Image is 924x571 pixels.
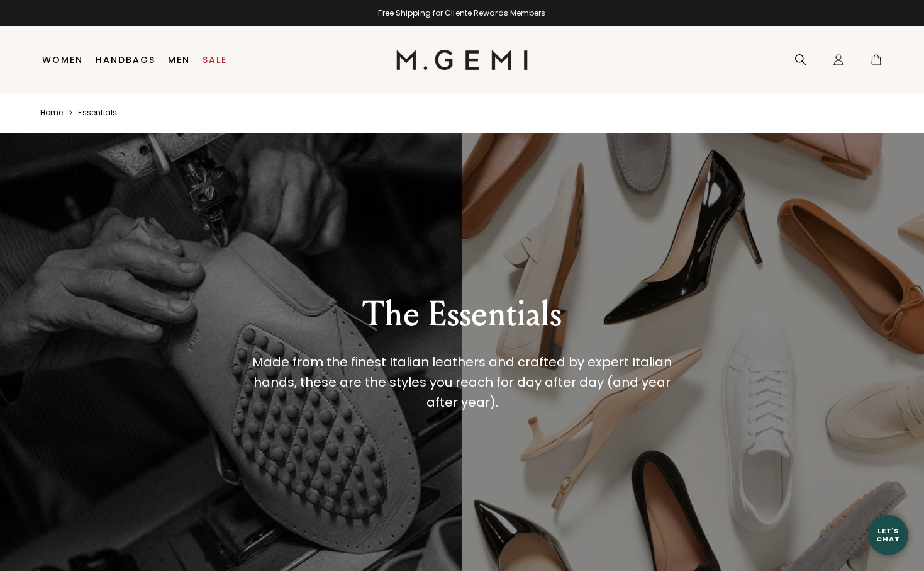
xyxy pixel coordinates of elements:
[396,50,528,70] img: M.Gemi
[244,291,681,337] div: The Essentials
[96,55,155,65] a: Handbags
[168,55,190,65] a: Men
[203,55,227,65] a: Sale
[78,108,117,118] a: Essentials
[250,352,674,412] div: Made from the finest Italian leathers and crafted by expert Italian hands, these are the styles y...
[868,527,908,543] div: Let's Chat
[42,55,83,65] a: Women
[40,108,63,118] a: Home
